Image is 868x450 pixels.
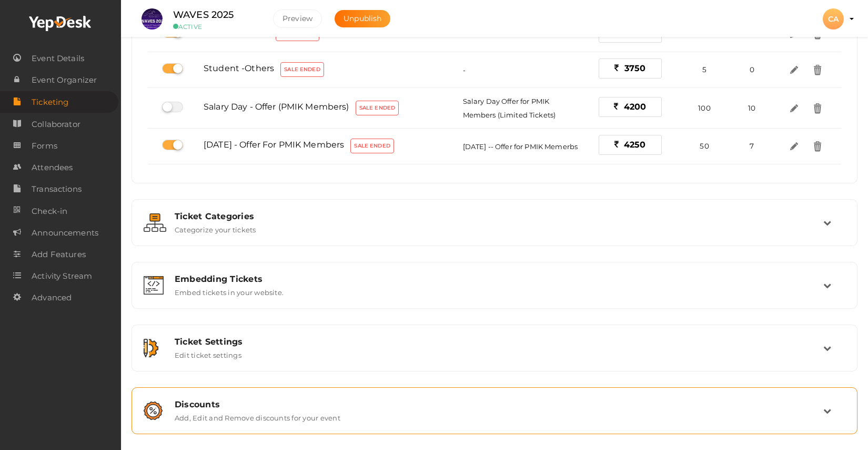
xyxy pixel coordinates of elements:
[750,142,754,150] span: 7
[175,274,823,284] div: Embedding Tickets
[32,266,92,287] span: Activity Stream
[32,48,84,69] span: Event Details
[137,226,852,236] a: Ticket Categories Categorize your tickets
[32,179,82,200] span: Transactions
[32,135,57,156] span: Forms
[32,244,86,265] span: Add Features
[812,64,823,75] img: delete.svg
[789,64,800,75] img: edit.svg
[812,141,823,152] img: delete.svg
[173,23,257,31] small: ACTIVE
[175,347,241,359] label: Edit ticket settings
[144,339,158,357] img: setting.svg
[335,10,390,27] button: Unpublish
[463,66,466,74] span: -
[624,102,647,112] span: 4200
[344,14,381,23] span: Unpublish
[32,287,72,308] span: Advanced
[463,142,578,151] span: [DATE] -- Offer for PMIK Memerbs
[175,221,256,234] label: Categorize your tickets
[175,211,823,221] div: Ticket Categories
[204,140,344,150] span: [DATE] - Offer for PMIK Members
[702,65,706,74] span: 5
[789,103,800,114] img: edit.svg
[32,201,67,222] span: Check-in
[748,104,755,112] span: 10
[137,289,852,299] a: Embedding Tickets Embed tickets in your website.
[137,351,852,361] a: Ticket Settings Edit ticket settings
[750,65,754,74] span: 0
[32,92,68,113] span: Ticketing
[175,409,340,422] label: Add, Edit and Remove discounts for your event
[698,104,710,112] span: 100
[463,97,556,119] span: Salary Day Offer for PMIK Members (Limited Tickets)
[812,103,823,114] img: delete.svg
[32,114,80,135] span: Collaborator
[280,62,324,77] label: Sale Ended
[175,284,284,297] label: Embed tickets in your website.
[144,213,166,232] img: grouping.svg
[823,14,844,24] profile-pic: CA
[173,7,234,23] label: WAVES 2025
[463,30,466,38] span: -
[32,222,98,243] span: Announcements
[350,139,393,153] label: Sale Ended
[624,140,646,150] span: 4250
[823,8,844,30] div: CA
[175,399,823,409] div: Discounts
[137,414,852,424] a: Discounts Add, Edit and Remove discounts for your event
[144,276,164,295] img: embed.svg
[273,9,322,28] button: Preview
[175,337,823,347] div: Ticket Settings
[789,141,800,152] img: edit.svg
[142,8,163,30] img: S4WQAGVX_small.jpeg
[624,63,646,73] span: 3750
[820,8,847,30] button: CA
[32,70,97,91] span: Event Organizer
[700,142,709,150] span: 50
[204,63,274,73] span: Student -Others
[32,157,73,178] span: Attendees
[144,402,163,420] img: promotions.svg
[356,101,399,115] label: Sale Ended
[204,102,349,112] span: Salary Day - Offer (PMIK Members)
